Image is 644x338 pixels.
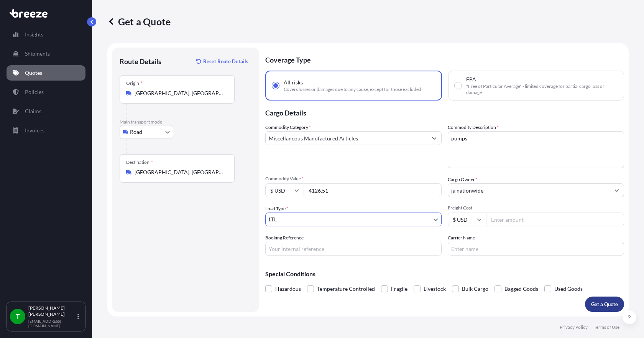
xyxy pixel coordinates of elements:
p: Claims [25,107,41,115]
span: Fragile [391,283,407,295]
p: [PERSON_NAME] [PERSON_NAME] [28,305,76,317]
button: Reset Route Details [192,55,251,68]
p: Insights [25,31,43,38]
button: Show suggestions [427,131,441,145]
span: Hazardous [275,283,301,295]
a: Terms of Use [594,324,619,330]
span: Bulk Cargo [462,283,488,295]
input: Select a commodity type [266,131,427,145]
p: Shipments [25,50,50,58]
input: All risksCovers losses or damages due to any cause, except for those excluded [272,82,279,89]
span: Used Goods [554,283,583,295]
input: Full name [448,183,610,197]
input: Type amount [304,183,442,197]
button: Get a Quote [585,297,624,312]
button: LTL [265,213,442,226]
p: Quotes [25,69,42,77]
span: LTL [269,216,277,223]
span: "Free of Particular Average" - limited coverage for partial cargo loss or damage [466,83,618,96]
span: Covers losses or damages due to any cause, except for those excluded [284,86,421,92]
label: Commodity Description [448,124,499,131]
p: Policies [25,88,44,96]
a: Policies [7,84,85,100]
input: Destination [135,168,225,176]
p: Coverage Type [265,48,624,71]
input: FPA"Free of Particular Average" - limited coverage for partial cargo loss or damage [455,82,462,89]
input: Enter name [448,242,624,256]
span: Commodity Value [265,176,442,182]
span: Bagged Goods [504,283,538,295]
div: Destination [126,159,153,165]
p: Main transport mode [120,119,251,125]
span: T [16,313,20,320]
span: Temperature Controlled [317,283,375,295]
button: Show suggestions [610,183,624,197]
input: Your internal reference [265,242,442,256]
p: Cargo Details [265,101,624,124]
span: Road [130,128,142,136]
a: Insights [7,27,85,42]
label: Carrier Name [448,234,475,242]
div: Origin [126,80,143,86]
a: Shipments [7,46,85,61]
a: Privacy Policy [560,324,588,330]
span: FPA [466,76,476,83]
p: Reset Route Details [203,58,248,65]
p: Special Conditions [265,271,624,277]
p: Get a Quote [591,300,618,308]
label: Booking Reference [265,234,304,242]
label: Cargo Owner [448,176,478,183]
p: [EMAIL_ADDRESS][DOMAIN_NAME] [28,319,76,328]
span: Load Type [265,205,288,213]
input: Enter amount [486,213,624,226]
label: Commodity Category [265,124,311,131]
p: Route Details [120,57,161,66]
a: Quotes [7,65,85,81]
span: All risks [284,79,303,86]
span: Freight Cost [448,205,624,211]
span: Livestock [424,283,446,295]
a: Claims [7,104,85,119]
input: Origin [135,89,225,97]
p: Invoices [25,127,44,134]
p: Get a Quote [107,15,171,28]
a: Invoices [7,123,85,138]
button: Select transport [120,125,173,139]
